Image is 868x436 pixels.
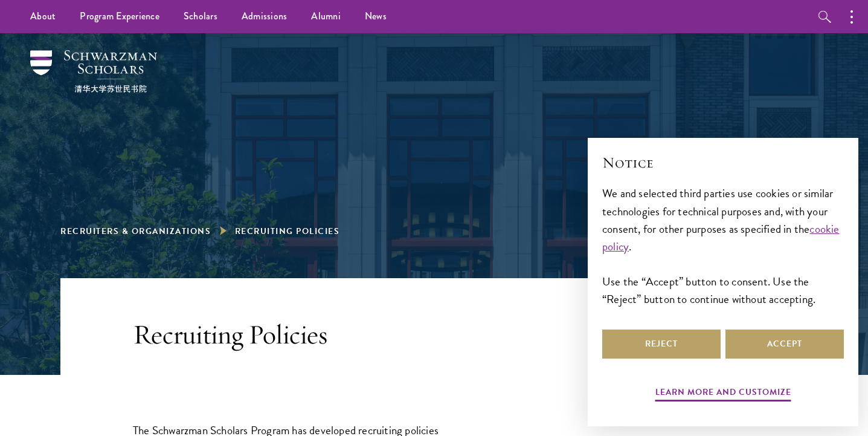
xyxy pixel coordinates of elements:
button: Learn more and customize [655,385,791,403]
img: Schwarzman Scholars [30,50,157,93]
a: cookie policy [602,220,840,255]
h1: Recruiting Policies [133,317,477,351]
span: Recruiting Policies [235,225,340,238]
a: Recruiters & Organizations [60,225,211,238]
button: Reject [602,330,721,359]
div: We and selected third parties use cookies or similar technologies for technical purposes and, wit... [602,184,844,307]
button: Accept [725,330,844,359]
h2: Notice [602,152,844,173]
